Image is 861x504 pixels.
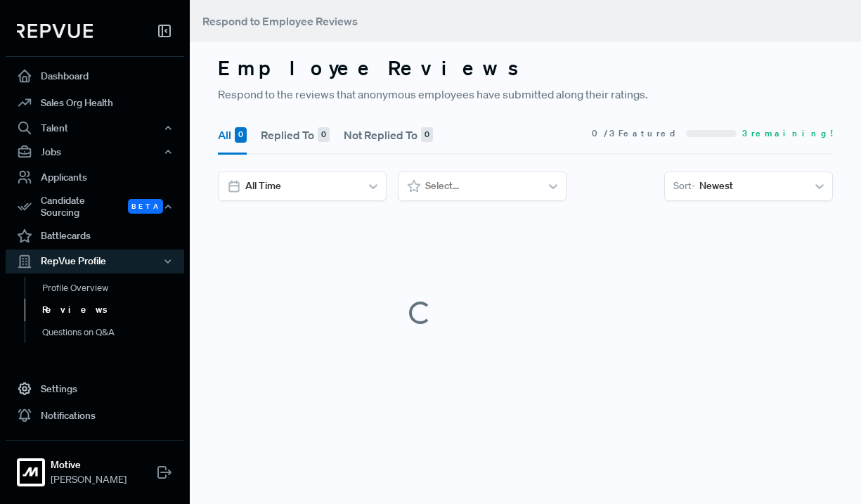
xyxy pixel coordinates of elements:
img: RepVue [17,24,93,38]
button: All 0 [218,115,247,155]
strong: Motive [51,458,127,472]
div: Candidate Sourcing [6,190,184,223]
button: RepVue Profile [6,250,184,273]
span: Respond to Employee Reviews [202,14,358,28]
div: 0 [318,127,330,143]
div: 0 [421,127,433,143]
a: MotiveMotive[PERSON_NAME] [6,440,184,493]
p: Respond to the reviews that anonymous employees have submitted along their ratings. [218,86,833,103]
a: Applicants [6,164,184,190]
button: Not Replied To 0 [344,115,433,155]
h3: Employee Reviews [218,56,833,80]
button: Jobs [6,140,184,164]
a: Notifications [6,402,184,429]
a: Reviews [25,299,203,321]
a: Profile Overview [25,277,203,299]
a: Sales Org Health [6,89,184,116]
button: Talent [6,116,184,140]
img: Motive [20,461,42,484]
span: Sort - [673,179,695,193]
button: Candidate Sourcing Beta [6,190,184,223]
span: 0 / 3 Featured [592,127,680,140]
button: Replied To 0 [261,115,330,155]
span: 3 remaining! [742,127,833,140]
span: Beta [128,199,163,214]
a: Settings [6,375,184,402]
div: 0 [235,127,247,143]
a: Questions on Q&A [25,321,203,344]
a: Battlecards [6,223,184,250]
a: Dashboard [6,63,184,89]
span: [PERSON_NAME] [51,472,127,487]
